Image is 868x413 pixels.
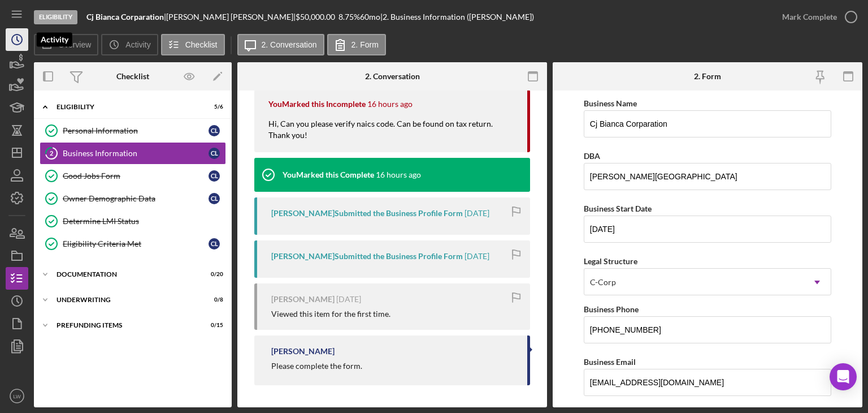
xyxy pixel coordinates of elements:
[58,40,91,49] label: Overview
[209,148,220,159] div: C L
[584,151,600,161] label: DBA
[271,309,390,319] div: Viewed this item for the first time.
[465,252,489,261] time: 2025-08-18 22:50
[268,118,516,152] div: Hi, Can you please verify naics code. Can be found on tax return. Thank you!
[86,12,164,21] b: Cj Bianca Corparation
[166,12,296,21] div: [PERSON_NAME] [PERSON_NAME] |
[584,304,639,314] label: Business Phone
[6,385,28,407] button: LW
[101,34,158,55] button: Activity
[57,296,195,303] div: Underwriting
[262,40,317,49] label: 2. Conversation
[590,278,616,287] div: C-Corp
[185,40,218,49] label: Checklist
[63,217,225,226] div: Determine LMI Status
[376,170,421,179] time: 2025-08-21 23:04
[830,363,857,390] div: Open Intercom Messenger
[203,322,223,329] div: 0 / 15
[237,34,324,55] button: 2. Conversation
[50,149,53,157] tspan: 2
[40,233,226,255] a: Eligibility Criteria MetCL
[771,6,862,28] button: Mark Complete
[86,12,166,21] div: |
[209,170,220,182] div: C L
[296,12,338,21] div: $50,000.00
[40,165,226,187] a: Good Jobs FormCL
[40,142,226,165] a: 2Business InformationCL
[336,295,361,304] time: 2025-08-18 22:45
[209,193,220,204] div: C L
[40,187,226,210] a: Owner Demographic DataCL
[57,322,195,329] div: Prefunding Items
[125,40,150,49] label: Activity
[57,104,195,110] div: Eligibility
[161,34,225,55] button: Checklist
[380,12,534,21] div: | 2. Business Information ([PERSON_NAME])
[360,12,380,21] div: 60 mo
[34,10,77,24] div: Eligibility
[63,239,209,248] div: Eligibility Criteria Met
[40,119,226,142] a: Personal InformationCL
[271,295,335,304] div: [PERSON_NAME]
[365,72,420,81] div: 2. Conversation
[271,209,463,218] div: [PERSON_NAME] Submitted the Business Profile Form
[694,72,721,81] div: 2. Form
[209,238,220,249] div: C L
[34,34,98,55] button: Overview
[782,6,837,28] div: Mark Complete
[584,204,652,213] label: Business Start Date
[57,271,195,278] div: Documentation
[283,170,374,179] div: You Marked this Complete
[40,210,226,233] a: Determine LMI Status
[203,271,223,278] div: 0 / 20
[13,393,21,399] text: LW
[203,296,223,303] div: 0 / 8
[271,347,335,356] div: [PERSON_NAME]
[203,104,223,110] div: 5 / 6
[63,149,209,158] div: Business Information
[271,252,463,261] div: [PERSON_NAME] Submitted the Business Profile Form
[116,72,149,81] div: Checklist
[63,171,209,180] div: Good Jobs Form
[268,100,366,109] div: You Marked this Incomplete
[327,34,386,55] button: 2. Form
[271,362,362,371] div: Please complete the form.
[465,209,489,218] time: 2025-08-19 20:06
[584,357,636,367] label: Business Email
[338,12,360,21] div: 8.75 %
[367,100,413,109] time: 2025-08-21 23:31
[63,194,209,203] div: Owner Demographic Data
[584,98,637,108] label: Business Name
[63,126,209,135] div: Personal Information
[209,125,220,136] div: C L
[351,40,379,49] label: 2. Form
